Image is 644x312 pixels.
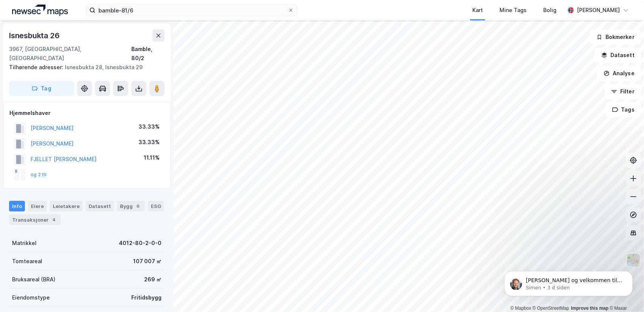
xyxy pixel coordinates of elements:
[138,138,160,147] div: 33.33%
[577,6,620,15] div: [PERSON_NAME]
[9,109,164,118] div: Hjemmelshaver
[95,5,288,16] input: Søk på adresse, matrikkel, gårdeiere, leietakere eller personer
[9,63,158,72] div: Isnesbukta 28, Isnesbukta 29
[131,45,164,63] div: Bamble, 80/2
[9,201,25,211] div: Info
[597,66,641,81] button: Analyse
[12,239,37,248] div: Matrikkel
[131,293,161,302] div: Fritidsbygg
[605,84,641,99] button: Filter
[510,306,531,311] a: Mapbox
[119,239,161,248] div: 4012-80-2-0-0
[472,6,483,15] div: Kart
[86,201,114,211] div: Datasett
[12,257,42,266] div: Tomteareal
[28,201,47,211] div: Eiere
[12,293,50,302] div: Eiendomstype
[595,48,641,63] button: Datasett
[606,102,641,117] button: Tags
[12,275,55,284] div: Bruksareal (BRA)
[500,6,527,15] div: Mine Tags
[12,5,68,16] img: logo.a4113a55bc3d86da70a041830d287a7e.svg
[148,201,164,211] div: ESG
[590,29,641,45] button: Bokmerker
[9,214,61,225] div: Transaksjoner
[9,29,61,42] div: Isnesbukta 26
[533,306,569,311] a: OpenStreetMap
[9,64,65,70] span: Tilhørende adresser:
[9,81,74,96] button: Tag
[9,45,131,63] div: 3967, [GEOGRAPHIC_DATA], [GEOGRAPHIC_DATA]
[133,257,161,266] div: 107 007 ㎡
[543,6,556,15] div: Bolig
[50,216,58,224] div: 4
[144,275,161,284] div: 269 ㎡
[117,201,145,211] div: Bygg
[138,122,160,131] div: 33.33%
[626,253,641,267] img: Z
[493,255,644,308] iframe: Intercom notifications melding
[134,202,142,210] div: 6
[571,306,609,311] a: Improve this map
[50,201,83,211] div: Leietakere
[144,153,160,162] div: 11.11%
